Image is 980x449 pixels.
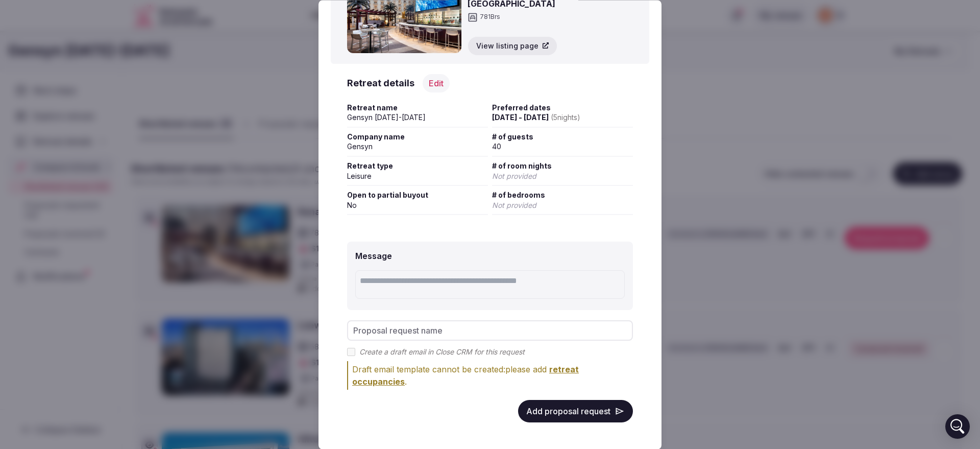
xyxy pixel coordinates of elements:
div: No [347,200,488,210]
label: Message [355,251,392,261]
span: Open to partial buyout [347,190,488,200]
label: Create a draft email in Close CRM for this request [359,347,525,357]
span: Company name [347,132,488,142]
div: 40 [492,141,633,152]
span: Retreat name [347,103,488,113]
button: Add proposal request [518,400,633,422]
span: # of room nights [492,161,633,171]
span: Not provided [492,172,536,180]
div: Draft email template cannot be created: please add [352,363,633,388]
span: Retreat type [347,161,488,171]
span: ( 5 night s ) [551,113,580,122]
button: Edit [423,74,450,92]
span: # of bedrooms [492,190,633,200]
div: Leisure [347,171,488,181]
span: [DATE] - [DATE] [492,113,580,122]
span: 781 Brs [480,13,500,22]
h3: Retreat details [347,77,414,89]
button: View listing page [468,36,557,56]
span: Preferred dates [492,103,633,113]
div: Gensyn [DATE]-[DATE] [347,112,488,123]
span: Not provided [492,201,536,209]
div: Gensyn [347,141,488,152]
a: View listing page [468,36,633,56]
span: # of guests [492,132,633,142]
